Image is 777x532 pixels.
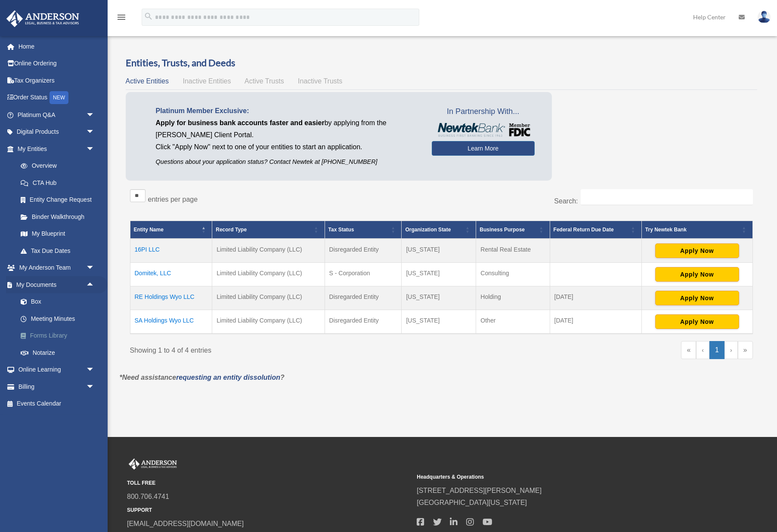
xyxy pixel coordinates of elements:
[432,105,535,119] span: In Partnership With...
[12,191,103,209] a: Entity Change Request
[738,341,753,359] a: Last
[12,344,108,361] a: Notarize
[325,286,402,310] td: Disregarded Entity
[156,157,419,167] p: Questions about your application status? Contact Newtek at [PHONE_NUMBER]
[476,310,550,334] td: Other
[127,520,244,527] a: [EMAIL_ADDRESS][DOMAIN_NAME]
[156,117,419,141] p: by applying from the [PERSON_NAME] Client Portal.
[86,361,103,379] span: arrow_drop_down
[116,12,127,22] i: menu
[655,243,739,258] button: Apply Now
[402,221,476,239] th: Organization State: Activate to sort
[476,221,550,239] th: Business Purpose: Activate to sort
[12,242,103,259] a: Tax Due Dates
[550,310,641,334] td: [DATE]
[298,77,342,85] span: Inactive Trusts
[134,227,164,233] span: Entity Name
[655,267,739,282] button: Apply Now
[156,105,419,117] p: Platinum Member Exclusive:
[212,310,325,334] td: Limited Liability Company (LLC)
[6,276,108,293] a: My Documentsarrow_drop_up
[120,374,285,381] em: *Need assistance ?
[12,208,103,225] a: Binder Walkthrough
[6,123,108,141] a: Digital Productsarrow_drop_down
[6,89,108,107] a: Order StatusNEW
[476,263,550,286] td: Consulting
[12,157,99,175] a: Overview
[212,221,325,239] th: Record Type: Activate to sort
[86,378,103,396] span: arrow_drop_down
[696,341,709,359] a: Previous
[655,291,739,305] button: Apply Now
[758,11,771,23] img: User Pic
[402,239,476,263] td: [US_STATE]
[6,378,108,395] a: Billingarrow_drop_down
[126,56,757,70] h3: Entities, Trusts, and Deeds
[402,263,476,286] td: [US_STATE]
[86,276,103,294] span: arrow_drop_up
[86,259,103,277] span: arrow_drop_down
[325,221,402,239] th: Tax Status: Activate to sort
[6,55,108,72] a: Online Ordering
[328,227,354,233] span: Tax Status
[6,140,103,157] a: My Entitiesarrow_drop_down
[325,310,402,334] td: Disregarded Entity
[402,310,476,334] td: [US_STATE]
[417,487,542,494] a: [STREET_ADDRESS][PERSON_NAME]
[127,506,411,515] small: SUPPORT
[130,239,212,263] td: 16PI LLC
[405,227,451,233] span: Organization State
[6,38,108,55] a: Home
[6,106,108,123] a: Platinum Q&Aarrow_drop_down
[50,91,68,104] div: NEW
[156,141,419,153] p: Click "Apply Now" next to one of your entities to start an application.
[130,310,212,334] td: SA Holdings Wyo LLC
[655,314,739,329] button: Apply Now
[12,174,103,191] a: CTA Hub
[641,221,752,239] th: Try Newtek Bank : Activate to sort
[6,395,108,412] a: Events Calendar
[127,479,411,488] small: TOLL FREE
[681,341,696,359] a: First
[176,374,280,381] a: requesting an entity dissolution
[554,197,578,205] label: Search:
[480,227,525,233] span: Business Purpose
[550,221,641,239] th: Federal Return Due Date: Activate to sort
[216,227,247,233] span: Record Type
[212,239,325,263] td: Limited Liability Company (LLC)
[12,310,108,327] a: Meeting Minutes
[86,140,103,158] span: arrow_drop_down
[212,286,325,310] td: Limited Liability Company (LLC)
[476,286,550,310] td: Holding
[554,227,614,233] span: Federal Return Due Date
[436,123,530,137] img: NewtekBankLogoSM.png
[432,141,535,156] a: Learn More
[476,239,550,263] td: Rental Real Estate
[130,286,212,310] td: RE Holdings Wyo LLC
[6,361,108,378] a: Online Learningarrow_drop_down
[144,12,153,21] i: search
[130,263,212,286] td: Domitek, LLC
[417,473,700,482] small: Headquarters & Operations
[402,286,476,310] td: [US_STATE]
[86,123,103,141] span: arrow_drop_down
[550,286,641,310] td: [DATE]
[6,259,108,277] a: My Anderson Teamarrow_drop_down
[148,196,198,203] label: entries per page
[183,77,231,85] span: Inactive Entities
[724,341,738,359] a: Next
[709,341,724,359] a: 1
[126,77,169,85] span: Active Entities
[12,225,103,243] a: My Blueprint
[417,499,527,506] a: [GEOGRAPHIC_DATA][US_STATE]
[127,493,169,500] a: 800.706.4741
[4,10,82,27] img: Anderson Advisors Platinum Portal
[130,221,212,239] th: Entity Name: Activate to invert sorting
[645,224,740,235] div: Try Newtek Bank
[12,327,108,344] a: Forms Library
[6,72,108,89] a: Tax Organizers
[245,77,284,85] span: Active Trusts
[156,119,325,126] span: Apply for business bank accounts faster and easier
[116,15,127,22] a: menu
